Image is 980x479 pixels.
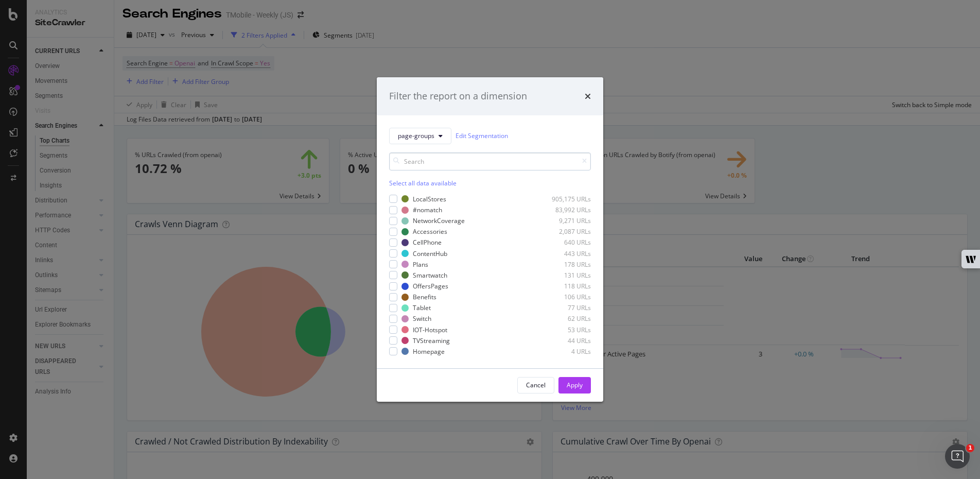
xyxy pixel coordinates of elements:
div: #nomatch [413,206,442,214]
div: 62 URLs [540,314,591,323]
div: times [585,90,591,103]
div: Homepage [413,347,445,356]
div: 640 URLs [540,238,591,247]
input: Search [389,152,591,170]
button: Apply [558,377,591,394]
div: 9,271 URLs [540,216,591,225]
iframe: Intercom live chat [945,444,970,469]
div: 106 URLs [540,293,591,301]
div: Filter the report on a dimension [389,90,527,103]
div: 53 URLs [540,326,591,334]
div: Select all data available [389,179,591,187]
div: modal [377,77,603,402]
div: Accessories [413,227,447,236]
div: 178 URLs [540,260,591,269]
div: 443 URLs [540,249,591,258]
div: TVStreaming [413,336,450,345]
div: 4 URLs [540,347,591,356]
div: 131 URLs [540,271,591,280]
div: 77 URLs [540,303,591,312]
span: 1 [966,444,974,452]
div: CellPhone [413,238,442,247]
div: ContentHub [413,249,447,258]
div: Plans [413,260,428,269]
div: Switch [413,314,431,323]
span: page-groups [398,131,434,140]
div: Cancel [526,381,546,389]
div: Tablet [413,303,431,312]
button: page-groups [389,128,451,144]
div: 83,992 URLs [540,206,591,214]
button: Cancel [517,377,554,394]
div: 118 URLs [540,282,591,290]
div: Benefits [413,293,436,301]
div: 44 URLs [540,336,591,345]
div: NetworkCoverage [413,216,465,225]
div: 905,175 URLs [540,195,591,203]
div: Smartwatch [413,271,447,280]
div: OffersPages [413,282,448,290]
div: IOT-Hotspot [413,326,447,334]
div: Apply [567,381,583,389]
a: Edit Segmentation [456,130,508,141]
div: 2,087 URLs [540,227,591,236]
div: LocalStores [413,195,446,203]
